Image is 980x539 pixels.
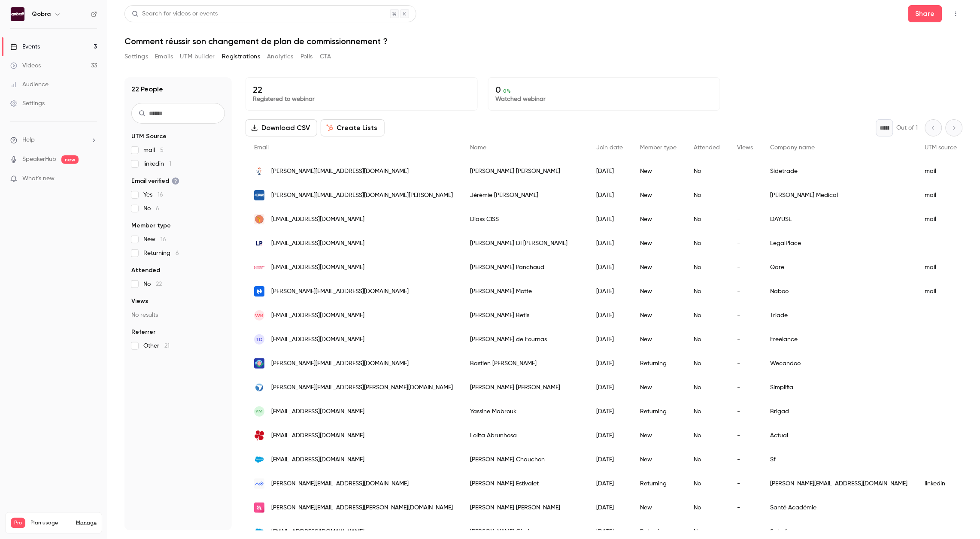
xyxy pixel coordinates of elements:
span: Views [131,297,148,306]
div: New [631,231,686,255]
div: - [729,183,762,207]
li: help-dropdown-opener [10,136,97,145]
div: [PERSON_NAME] Motte [461,279,588,303]
span: Member type [131,221,171,230]
section: facet-groups [131,132,225,350]
span: 0 % [503,88,511,94]
span: YM [256,408,263,415]
div: Yassine Mabrouk [461,400,588,424]
div: New [631,327,686,351]
span: Member type [640,145,677,151]
span: UTM Source [131,132,167,141]
div: - [729,400,762,424]
div: Returning [631,400,686,424]
p: No results [131,311,225,319]
div: Simplifia [762,375,916,400]
span: Other [143,342,170,350]
span: [EMAIL_ADDRESS][DOMAIN_NAME] [271,455,364,464]
span: No [143,204,159,213]
div: No [686,159,729,183]
h1: Comment réussir son changement de plan de commissionnement ? [124,36,963,46]
div: Search for videos or events [132,9,218,18]
img: naboo.app [254,286,264,297]
div: - [729,255,762,279]
p: Out of 1 [897,124,918,132]
span: [PERSON_NAME][EMAIL_ADDRESS][DOMAIN_NAME] [271,167,409,176]
img: santeacademie.com [254,503,264,513]
div: New [631,207,686,231]
div: No [686,472,729,496]
span: [EMAIL_ADDRESS][DOMAIN_NAME] [271,335,364,344]
div: [PERSON_NAME] [PERSON_NAME] [461,496,588,520]
img: moncrmmanager.fr [254,478,264,489]
div: - [729,207,762,231]
span: No [143,280,162,288]
div: [DATE] [588,496,631,520]
span: [PERSON_NAME][EMAIL_ADDRESS][DOMAIN_NAME] [271,287,409,296]
span: Attended [131,266,160,275]
img: Qobra [11,7,24,21]
div: [DATE] [588,231,631,255]
p: Watched webinar [495,95,713,103]
div: - [729,231,762,255]
span: Name [470,145,486,151]
div: Settings [10,99,45,108]
img: healthhero.com [254,266,264,269]
img: sidetrade.com [254,166,264,176]
span: [PERSON_NAME][EMAIL_ADDRESS][PERSON_NAME][DOMAIN_NAME] [271,503,453,512]
div: linkedin [916,472,966,496]
img: simplifia.fr [254,382,264,393]
img: actualgroup.com [254,430,264,441]
div: [DATE] [588,400,631,424]
div: No [686,279,729,303]
div: - [729,159,762,183]
span: new [61,155,79,164]
h1: 22 People [131,84,163,94]
p: 0 [495,85,713,95]
div: [PERSON_NAME] Estivalet [461,472,588,496]
span: [EMAIL_ADDRESS][DOMAIN_NAME] [271,527,364,536]
span: Pro [11,518,25,528]
div: [DATE] [588,424,631,448]
div: No [686,327,729,351]
img: dayuse.com [254,214,264,224]
div: New [631,183,686,207]
div: [PERSON_NAME] [PERSON_NAME] [461,159,588,183]
button: CTA [320,50,331,64]
span: 22 [156,281,162,287]
div: New [631,279,686,303]
span: Attended [694,145,720,151]
div: Freelance [762,327,916,351]
div: - [729,472,762,496]
img: wecandoo.com [254,358,264,369]
div: - [729,303,762,327]
div: Jérémie [PERSON_NAME] [461,183,588,207]
div: Qare [762,255,916,279]
span: [PERSON_NAME][EMAIL_ADDRESS][PERSON_NAME][DOMAIN_NAME] [271,383,453,392]
div: [DATE] [588,183,631,207]
span: Join date [596,145,623,151]
div: - [729,424,762,448]
span: [EMAIL_ADDRESS][DOMAIN_NAME] [271,407,364,416]
h6: Qobra [32,10,51,18]
button: Create Lists [321,119,385,136]
div: [PERSON_NAME] Medical [762,183,916,207]
span: 5 [160,147,164,153]
div: New [631,303,686,327]
div: Events [10,42,40,51]
p: 22 [253,85,470,95]
span: Plan usage [30,520,71,527]
div: - [729,496,762,520]
div: [DATE] [588,472,631,496]
div: New [631,159,686,183]
span: Help [22,136,35,145]
span: [PERSON_NAME][EMAIL_ADDRESS][DOMAIN_NAME] [271,479,409,488]
button: Emails [155,50,173,64]
img: legalplace.fr [254,238,264,248]
span: [EMAIL_ADDRESS][DOMAIN_NAME] [271,263,364,272]
div: No [686,207,729,231]
div: [DATE] [588,279,631,303]
div: Sf [762,448,916,472]
a: SpeakerHub [22,155,56,164]
div: No [686,448,729,472]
